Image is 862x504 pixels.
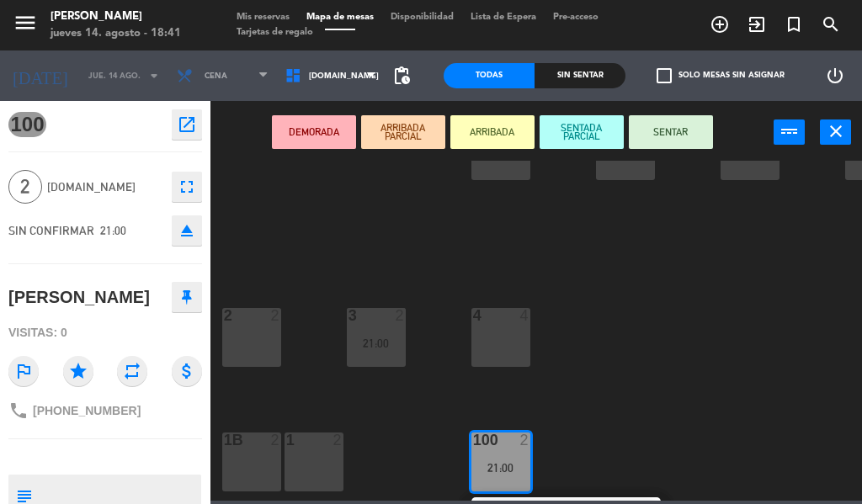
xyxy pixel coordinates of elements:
[821,14,841,34] i: search
[8,170,42,204] span: 2
[13,10,38,41] button: menu
[51,25,181,42] div: jueves 14. agosto - 18:41
[13,10,38,35] i: menu
[462,13,545,22] span: Lista de Espera
[333,432,343,448] div: 2
[8,318,202,347] div: Visitas: 0
[172,172,202,202] button: fullscreen
[144,66,164,86] i: arrow_drop_down
[545,13,607,22] span: Pre-acceso
[535,63,625,88] div: Sin sentar
[309,72,379,81] span: [DOMAIN_NAME]
[270,432,280,448] div: 2
[450,115,535,149] button: ARRIBADA
[629,115,713,149] button: SENTAR
[270,308,280,323] div: 2
[224,432,225,448] div: 1B
[228,28,322,37] span: Tarjetas de regalo
[228,13,298,22] span: Mis reservas
[47,178,163,197] span: [DOMAIN_NAME]
[382,13,462,22] span: Disponibilidad
[33,404,141,417] span: [PHONE_NUMBER]
[540,115,624,149] button: SENTADA PARCIAL
[820,119,851,145] button: close
[444,63,535,88] div: Todas
[286,432,287,448] div: 1
[51,8,181,25] div: [PERSON_NAME]
[774,119,805,145] button: power_input
[349,308,349,323] div: 3
[172,109,202,140] button: open_in_new
[8,112,46,137] span: 100
[784,14,804,34] i: turned_in_not
[471,462,530,474] div: 21:00
[177,177,197,197] i: fullscreen
[100,224,126,237] span: 21:00
[8,401,29,421] i: phone
[177,220,197,241] i: eject
[63,356,93,386] i: star
[826,121,846,141] i: close
[298,13,382,22] span: Mapa de mesas
[473,432,474,448] div: 100
[780,121,800,141] i: power_input
[395,308,405,323] div: 2
[172,356,202,386] i: attach_money
[657,68,672,83] span: check_box_outline_blank
[710,14,730,34] i: add_circle_outline
[8,284,150,311] div: [PERSON_NAME]
[519,432,529,448] div: 2
[473,308,474,323] div: 4
[117,356,147,386] i: repeat
[657,68,785,83] label: Solo mesas sin asignar
[8,224,94,237] span: SIN CONFIRMAR
[8,356,39,386] i: outlined_flag
[825,66,845,86] i: power_settings_new
[721,151,780,162] div: 21:00
[519,308,529,323] div: 4
[361,115,445,149] button: ARRIBADA PARCIAL
[224,308,225,323] div: 2
[205,72,227,81] span: Cena
[172,215,202,246] button: eject
[391,66,412,86] span: pending_actions
[272,115,356,149] button: DEMORADA
[747,14,767,34] i: exit_to_app
[347,337,406,349] div: 21:00
[177,114,197,135] i: open_in_new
